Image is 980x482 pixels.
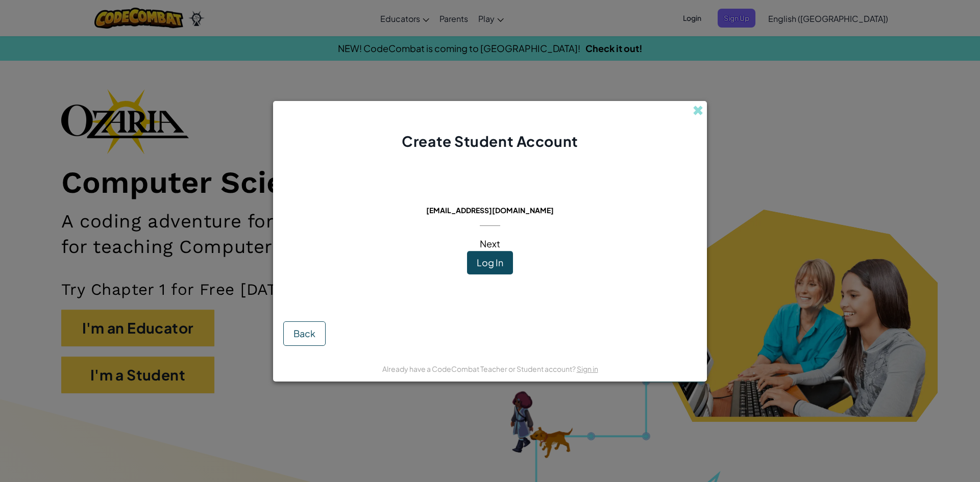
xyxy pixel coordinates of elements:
span: [EMAIL_ADDRESS][DOMAIN_NAME] [426,206,554,215]
span: Create Student Account [402,132,578,150]
span: Log In [477,257,503,268]
button: Log In [467,251,513,274]
span: This email is already in use: [418,191,562,203]
a: Sign in [577,364,598,373]
span: Already have a CodeCombat Teacher or Student account? [382,364,577,373]
span: Next [480,238,500,249]
span: Back [293,327,315,339]
button: Back [283,321,326,346]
